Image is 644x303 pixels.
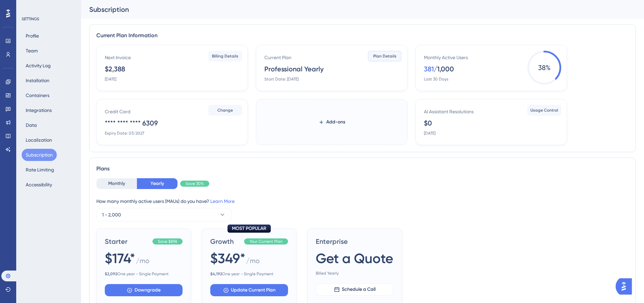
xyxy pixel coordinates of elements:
[22,179,56,191] button: Accessibility
[96,31,629,40] div: Current Plan Information
[210,271,288,277] span: One year - Single Payment
[22,149,57,161] button: Subscription
[208,51,242,62] button: Billing Details
[158,239,177,244] span: Save $896
[217,108,233,113] span: Change
[342,285,376,294] span: Schedule a Call
[22,30,43,42] button: Profile
[264,53,291,62] div: Current Plan
[22,60,55,72] button: Activity Log
[136,256,149,269] span: / mo
[105,131,144,136] div: Expiry Date: 03/2027
[186,181,204,186] span: Save 30%
[316,237,393,246] span: Enterprise
[616,276,636,297] iframe: UserGuiding AI Assistant Launcher
[246,256,260,269] span: / mo
[424,118,432,128] div: $0
[424,53,468,62] div: Monthly Active Users
[96,178,137,189] button: Monthly
[22,45,42,57] button: Team
[22,104,56,116] button: Integrations
[105,237,150,246] span: Starter
[22,134,56,146] button: Localization
[527,105,561,116] button: Usage Control
[105,76,116,82] div: [DATE]
[105,249,135,268] span: $174*
[22,89,53,101] button: Containers
[424,76,448,82] div: Last 30 Days
[264,64,324,74] div: Professional Yearly
[208,105,242,116] button: Change
[22,74,53,87] button: Installation
[316,249,393,268] span: Get a Quote
[105,53,131,62] div: Next Invoice
[105,284,183,296] button: Downgrade
[249,239,283,244] span: Your Current Plan
[105,271,183,277] span: One year - Single Payment
[22,16,76,22] div: SETTINGS
[135,286,161,294] span: Downgrade
[231,286,276,294] span: Update Current Plan
[210,249,245,268] span: $349*
[316,283,393,296] button: Schedule a Call
[210,237,241,246] span: Growth
[22,164,58,176] button: Rate Limiting
[137,178,177,189] button: Yearly
[326,118,345,126] span: Add-ons
[210,284,288,296] button: Update Current Plan
[96,165,629,173] div: Plans
[424,131,435,136] div: [DATE]
[89,5,619,14] div: Subscription
[434,64,454,74] div: / 1,000
[424,108,474,116] div: AI Assistant Resolutions
[96,208,232,222] button: 1 - 2,000
[105,272,117,276] b: $ 2,092
[212,53,238,59] span: Billing Details
[264,76,299,82] div: Start Date: [DATE]
[530,108,558,113] span: Usage Control
[368,51,402,62] button: Plan Details
[22,119,41,131] button: Data
[105,108,130,116] div: Credit Card
[96,197,629,205] div: How many monthly active users (MAUs) do you have?
[210,272,222,276] b: $ 4,192
[105,64,125,74] div: $2,388
[308,116,356,128] button: Add-ons
[316,271,393,276] span: Billed Yearly
[527,51,561,85] span: 38 %
[228,225,271,233] div: MOST POPULAR
[373,53,397,59] span: Plan Details
[102,211,121,219] span: 1 - 2,000
[424,64,434,74] div: 381
[210,199,235,204] a: Learn More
